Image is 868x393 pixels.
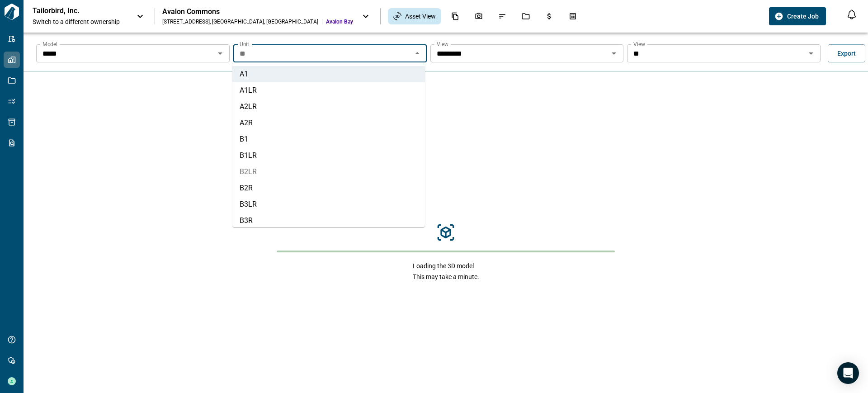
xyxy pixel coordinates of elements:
[469,9,488,24] div: Photos
[232,99,425,115] li: A2LR
[633,40,645,48] label: View
[33,17,127,26] span: Switch to a different ownership
[232,164,425,180] li: B2LR
[411,47,424,60] button: Close
[232,66,425,82] li: A1
[232,196,425,213] li: B3LR
[493,9,512,24] div: Issues & Info
[214,47,226,60] button: Open
[540,9,559,24] div: Budgets
[388,8,441,24] div: Asset View
[828,44,865,62] button: Export
[413,272,479,281] span: This may take a minute.
[240,40,249,48] label: Unit
[837,49,856,58] span: Export
[232,115,425,131] li: A2R
[405,12,436,21] span: Asset View
[516,9,535,24] div: Jobs
[42,40,57,48] label: Model
[608,47,620,60] button: Open
[446,9,465,24] div: Documents
[805,47,817,60] button: Open
[162,7,353,16] div: Avalon Commons
[837,362,859,384] div: Open Intercom Messenger
[162,18,318,25] div: [STREET_ADDRESS] , [GEOGRAPHIC_DATA] , [GEOGRAPHIC_DATA]
[232,180,425,196] li: B2R
[232,82,425,99] li: A1LR
[563,9,582,24] div: Takeoff Center
[413,261,479,270] span: Loading the 3D model
[844,7,859,22] button: Open notification feed
[787,12,819,21] span: Create Job
[769,7,826,25] button: Create Job
[232,131,425,147] li: B1
[232,147,425,164] li: B1LR
[232,213,425,229] li: B3R
[33,6,114,15] p: Tailorbird, Inc.
[437,40,448,48] label: View
[326,18,353,25] span: Avalon Bay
